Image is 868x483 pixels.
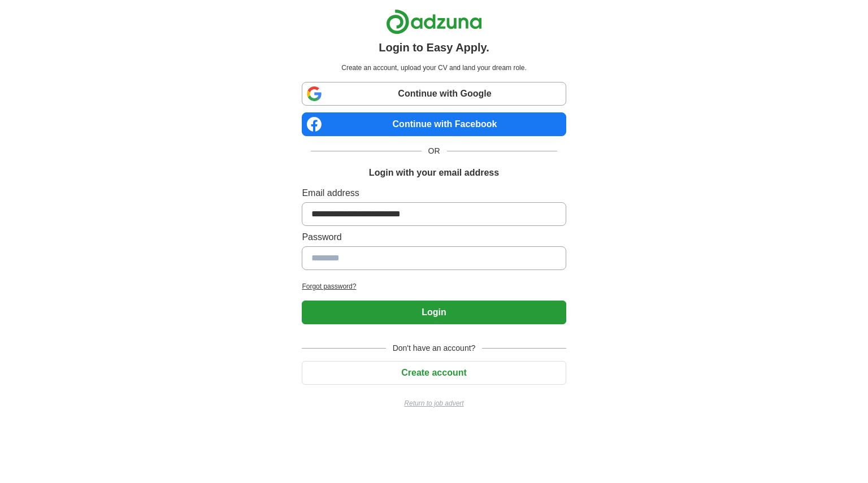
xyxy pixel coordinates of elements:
[302,398,566,408] a: Return to job advert
[379,39,489,56] h1: Login to Easy Apply.
[302,301,566,324] button: Login
[302,230,566,244] label: Password
[302,186,566,200] label: Email address
[302,368,566,377] a: Create account
[302,82,566,106] a: Continue with Google
[304,63,563,73] p: Create an account, upload your CV and land your dream role.
[386,9,482,34] img: Adzuna logo
[386,342,483,354] span: Don't have an account?
[302,361,566,385] button: Create account
[302,281,566,291] a: Forgot password?
[422,145,447,157] span: OR
[302,112,566,136] a: Continue with Facebook
[369,166,499,180] h1: Login with your email address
